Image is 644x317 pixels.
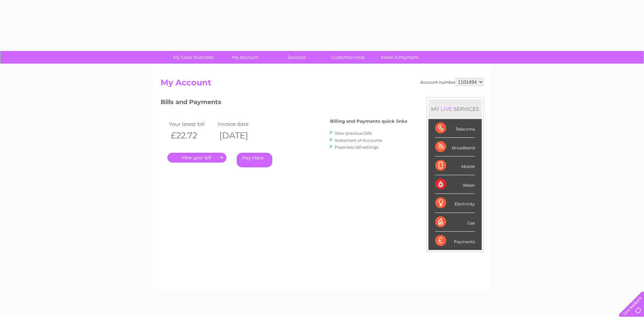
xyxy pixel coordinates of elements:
div: Water [435,175,475,194]
div: Electricity [435,194,475,213]
th: [DATE] [216,129,265,143]
a: My Clear Business [165,51,221,64]
div: Telecoms [435,119,475,138]
div: Broadband [435,138,475,156]
h3: Bills and Payments [161,97,407,109]
div: Mobile [435,156,475,175]
td: Invoice date [216,119,265,129]
a: Paperless bill settings [335,145,379,150]
a: Services [269,51,325,64]
div: Payments [435,232,475,250]
div: MY SERVICES [428,99,482,119]
th: £22.72 [167,129,216,143]
a: Customer Help [320,51,376,64]
a: Statement of Accounts [335,138,382,143]
div: Account number [420,78,484,86]
td: Your latest bill [167,119,216,129]
h4: Billing and Payments quick links [330,119,407,124]
a: Make A Payment [372,51,428,64]
div: Gas [435,213,475,232]
a: . [167,153,226,163]
h2: My Account [161,78,484,91]
a: My Account [217,51,273,64]
a: View previous bills [335,131,372,136]
a: Pay Here [237,153,272,167]
div: LIVE [439,106,454,112]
